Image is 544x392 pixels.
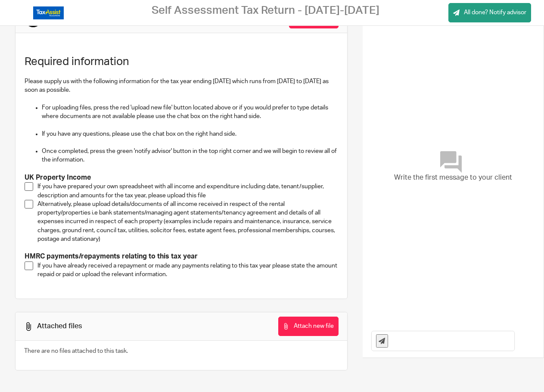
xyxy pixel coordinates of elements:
span: Write the first message to your client [394,173,512,183]
p: For uploading files, press the red 'upload new file' button located above or if you would prefer ... [42,103,338,121]
p: If you have any questions, please use the chat box on the right hand side. [42,130,338,138]
p: Alternatively, please upload details/documents of all income received in respect of the rental pr... [37,200,338,243]
span: All done? Notify advisor [464,8,526,17]
p: If you have prepared your own spreadsheet with all income and expenditure including date, tenant/... [37,182,338,200]
div: Attached files [37,322,82,331]
a: All done? Notify advisor [448,3,531,22]
img: Logo_TaxAssistAccountants_FullColour_RGB.png [33,6,64,19]
h2: Self Assessment Tax Return - [DATE]-[DATE] [152,4,379,17]
p: Once completed, press the green 'notify advisor' button in the top right corner and we will begin... [42,147,338,165]
p: Please supply us with the following information for the tax year ending [DATE] which runs from [D... [25,77,338,95]
button: Attach new file [278,317,339,336]
strong: HMRC payments/repayments relating to this tax year [25,253,198,260]
strong: UK Property Income [25,174,91,181]
p: If you have already received a repayment or made any payments relating to this tax year please st... [37,261,338,279]
span: There are no files attached to this task. [24,348,128,354]
h1: Required information [25,55,338,68]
